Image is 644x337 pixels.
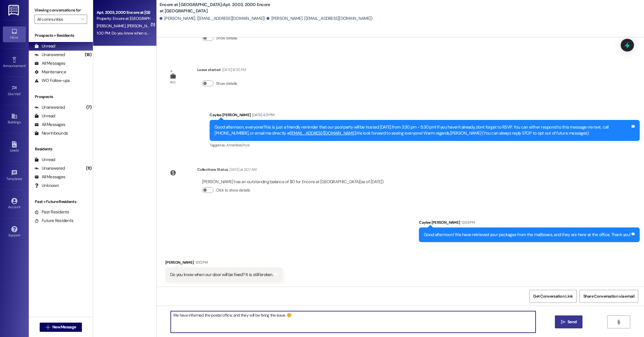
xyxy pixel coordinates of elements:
[214,124,630,137] div: Good afternoon, everyone!This is just a friendly reminder that our pool party will be hosted [DAT...
[46,325,50,330] i: 
[3,168,26,183] a: Templates •
[34,130,68,136] div: New Inbounds
[533,293,573,299] span: Get Conversation Link
[83,50,93,59] div: (18)
[3,26,26,42] a: Inbox
[29,199,93,205] div: Past + Future Residents
[97,16,150,22] div: Property: Encore at [GEOGRAPHIC_DATA]
[34,157,55,163] div: Unread
[37,15,78,24] input: All communities
[97,30,206,36] div: 1:00 PM: Do you know when our door will be fixed? It is still broken.
[171,311,536,333] textarea: We have informed the postal office, and they will be fixing the issue. ☺️
[127,23,156,28] span: [PERSON_NAME]
[34,165,65,171] div: Unanswered
[568,319,576,325] span: Send
[210,141,640,149] div: Tagged as:
[3,196,26,212] a: Account
[242,143,249,148] span: Pool
[424,232,630,238] div: Good afternoon! We have retrieved your packages from the mailboxes, and they are here at the offi...
[170,272,273,278] div: Do you know when our door will be fixed? It is still broken.
[26,63,26,67] span: •
[555,315,583,328] button: Send
[34,104,65,110] div: Unanswered
[22,176,23,180] span: •
[85,164,93,173] div: (11)
[29,32,93,39] div: Prospects + Residents
[165,259,282,267] div: [PERSON_NAME]
[290,130,356,136] a: [EMAIL_ADDRESS][DOMAIN_NAME]
[228,166,256,173] div: [DATE] at 2:07 AM
[221,67,246,73] div: [DATE] 8:00 PM
[251,112,274,118] div: [DATE] 4:31 PM
[202,179,384,185] div: [PERSON_NAME] has an outstanding balance of $0 for Encore at [GEOGRAPHIC_DATA] (as of [DATE])
[616,320,621,324] i: 
[34,6,87,15] label: Viewing conversations for
[210,112,640,120] div: Caylee [PERSON_NAME]
[160,16,265,22] div: [PERSON_NAME]. ([EMAIL_ADDRESS][DOMAIN_NAME])
[97,9,150,16] div: Apt. 2003, 2000 Encore at [GEOGRAPHIC_DATA]
[194,259,208,265] div: 1:00 PM
[34,113,55,119] div: Unread
[216,35,237,41] label: Show details
[81,17,84,22] i: 
[419,219,640,227] div: Caylee [PERSON_NAME]
[34,43,55,49] div: Unread
[216,187,250,193] label: Click to show details
[3,83,26,99] a: Site Visit •
[529,290,576,303] button: Get Conversation Link
[52,324,76,330] span: New Message
[40,323,82,332] button: New Message
[34,78,70,84] div: WO Follow-ups
[170,79,175,85] div: WO
[197,166,228,173] div: Collections Status
[3,224,26,240] a: Support
[34,209,69,215] div: Past Residents
[29,94,93,100] div: Prospects
[216,81,237,87] label: Show details
[197,67,246,75] div: Lease started
[3,139,26,155] a: Leads
[226,143,242,148] span: Amenities ,
[34,69,66,75] div: Maintenance
[460,219,475,225] div: 12:59 PM
[3,111,26,127] a: Buildings
[85,103,93,112] div: (7)
[580,290,638,303] button: Share Conversation via email
[34,122,65,128] div: All Messages
[34,183,59,189] div: Unknown
[267,16,372,22] div: [PERSON_NAME]. ([EMAIL_ADDRESS][DOMAIN_NAME])
[34,218,73,224] div: Future Residents
[34,60,65,66] div: All Messages
[97,23,127,28] span: [PERSON_NAME]
[583,293,635,299] span: Share Conversation via email
[34,174,65,180] div: All Messages
[21,91,22,95] span: •
[34,52,65,58] div: Unanswered
[160,2,275,14] b: Encore at [GEOGRAPHIC_DATA]: Apt. 2003, 2000 Encore at [GEOGRAPHIC_DATA]
[29,146,93,152] div: Residents
[8,5,20,16] img: ResiDesk Logo
[561,320,565,324] i: 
